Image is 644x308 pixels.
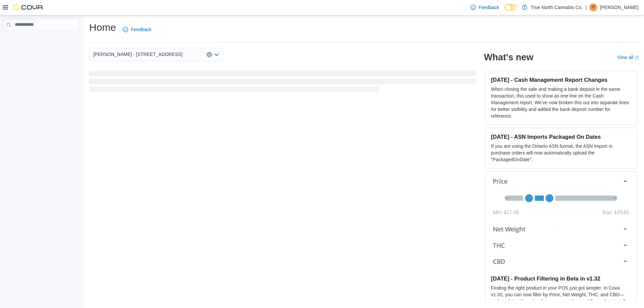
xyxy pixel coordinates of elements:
span: [PERSON_NAME] - [STREET_ADDRESS] [93,50,182,58]
img: Cova [13,4,44,11]
h3: [DATE] - Product Filtering in Beta in v1.32 [491,275,632,282]
a: Feedback [120,23,154,36]
h3: [DATE] - ASN Imports Packaged On Dates [491,133,632,140]
span: Feedback [131,26,151,33]
span: IT [592,3,595,11]
p: If you are using the Ontario ASN format, the ASN Import in purchase orders will now automatically... [491,143,632,163]
span: Loading [89,72,476,94]
p: When closing the safe and making a bank deposit in the same transaction, this used to show as one... [491,86,632,119]
button: Open list of options [214,52,219,57]
svg: External link [635,56,639,60]
h3: [DATE] - Cash Management Report Changes [491,76,632,83]
a: View allExternal link [617,55,639,60]
p: True North Cannabis Co. [531,3,583,11]
input: Dark Mode [504,4,519,11]
div: Isabella Thompson [589,3,597,11]
span: Feedback [479,4,499,11]
h2: What's new [484,52,533,63]
a: Feedback [468,1,502,14]
h1: Home [89,21,116,34]
nav: Complex example [4,32,79,48]
button: Clear input [207,52,212,57]
p: | [585,3,587,11]
p: [PERSON_NAME] [600,3,639,11]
